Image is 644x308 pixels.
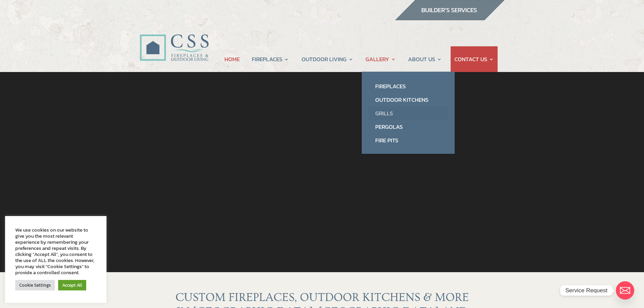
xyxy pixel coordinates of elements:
[15,280,55,290] a: Cookie Settings
[368,106,448,120] a: Grills
[15,227,96,276] div: We use cookies on our website to give you the most relevant experience by remembering your prefer...
[616,281,634,300] a: Email
[368,93,448,106] a: Outdoor Kitchens
[252,46,289,72] a: FIREPLACES
[58,280,86,290] a: Accept All
[368,134,448,147] a: Fire Pits
[368,120,448,134] a: Pergolas
[365,46,396,72] a: GALLERY
[454,46,494,72] a: CONTACT US
[302,46,353,72] a: OUTDOOR LIVING
[395,14,505,23] a: builder services construction supply
[408,46,442,72] a: ABOUT US
[140,16,209,65] img: CSS Fireplaces & Outdoor Living (Formerly Construction Solutions & Supply)- Jacksonville Ormond B...
[224,46,240,72] a: HOME
[368,79,448,93] a: Fireplaces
